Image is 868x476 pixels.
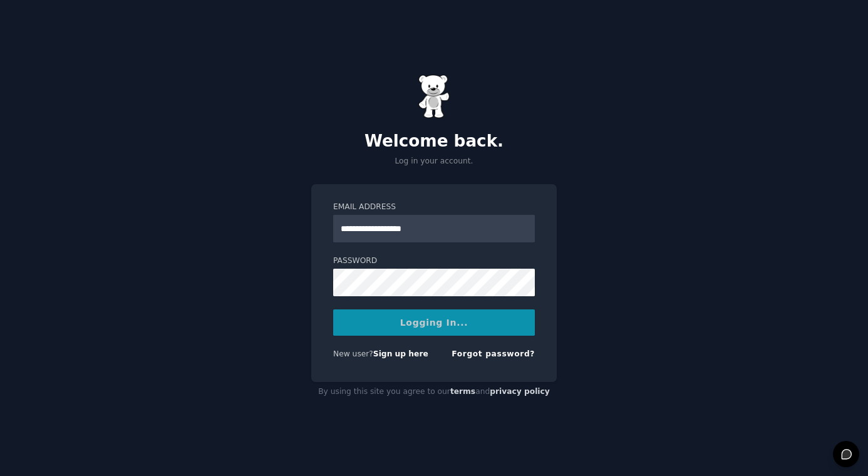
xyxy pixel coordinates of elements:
[311,132,557,152] h2: Welcome back.
[311,382,557,402] div: By using this site you agree to our and
[373,349,428,358] a: Sign up here
[333,349,373,358] span: New user?
[452,349,535,358] a: Forgot password?
[311,156,557,167] p: Log in your account.
[333,256,535,267] label: Password
[333,202,535,213] label: Email Address
[418,75,450,118] img: Gummy Bear
[450,387,475,396] a: terms
[490,387,550,396] a: privacy policy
